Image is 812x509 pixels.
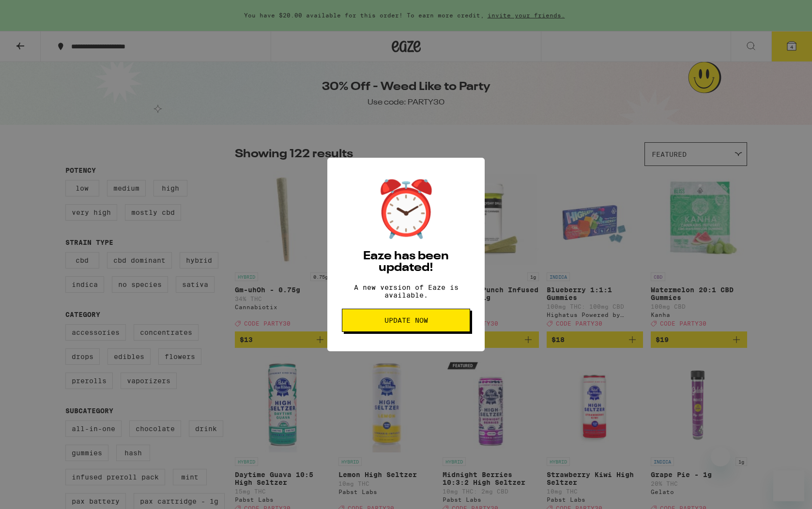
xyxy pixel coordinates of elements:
span: Update Now [384,317,428,324]
h2: Eaze has been updated! [342,251,470,274]
div: ⏰ [372,177,440,241]
iframe: Button to launch messaging window [773,470,804,501]
iframe: Close message [711,447,730,466]
p: A new version of Eaze is available. [342,284,470,299]
button: Update Now [342,309,470,332]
